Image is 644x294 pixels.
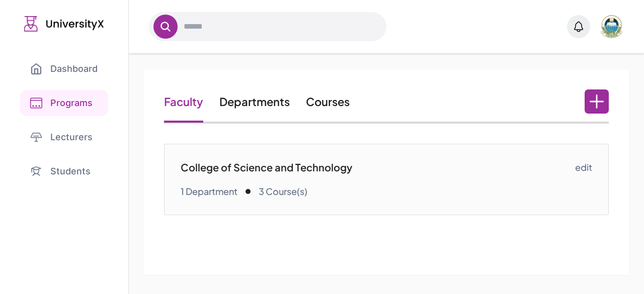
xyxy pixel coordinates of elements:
[20,56,108,82] a: Dashboard
[306,94,350,109] a: Courses
[575,160,592,174] a: edit
[181,160,575,174] p: College of Science and Technology
[24,16,104,32] img: UniversityX
[20,158,108,184] a: Students
[219,94,290,109] a: Departments
[181,160,575,199] a: College of Science and Technology1 Department 3 Course(s)
[181,184,237,199] p: 1 Department
[20,90,108,116] a: Programs
[164,94,203,109] a: Faculty
[20,124,108,150] a: Lecturers
[259,184,307,199] p: 3 Course(s)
